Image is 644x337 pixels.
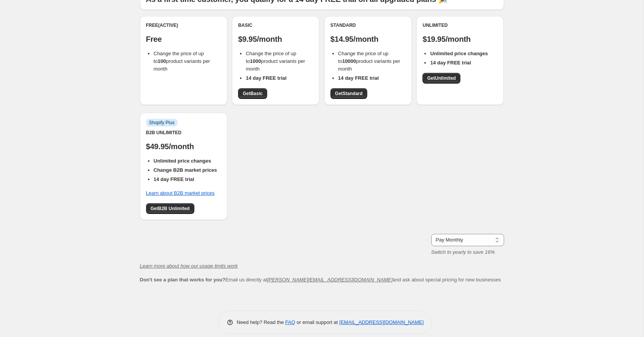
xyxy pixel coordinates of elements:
p: $49.95/month [146,142,221,151]
span: Shopify Plus [149,120,175,126]
div: Unlimited [422,22,498,28]
b: 100 [158,58,166,64]
a: GetUnlimited [422,73,460,84]
b: 14 day FREE trial [430,60,471,66]
div: B2B Unlimited [146,130,221,136]
span: Change the price of up to product variants per month [338,51,400,72]
b: 10000 [342,58,356,64]
span: Email us directly at and ask about special pricing for new businesses [140,277,501,283]
a: FAQ [285,319,295,325]
span: Get Basic [243,90,263,97]
span: Need help? Read the [237,319,286,325]
p: $14.95/month [330,35,406,44]
div: Basic [238,22,313,28]
div: Standard [330,22,406,28]
span: Get Standard [335,90,363,97]
span: Get B2B Unlimited [151,205,190,212]
a: GetBasic [238,88,267,99]
span: or email support at [295,319,339,325]
a: [PERSON_NAME][EMAIL_ADDRESS][DOMAIN_NAME] [267,277,393,283]
b: Unlimited price changes [430,51,488,56]
b: Change B2B market prices [154,167,217,173]
span: Get Unlimited [427,75,456,81]
p: $9.95/month [238,35,313,44]
b: Unlimited price changes [154,158,211,164]
p: Free [146,35,221,44]
b: 14 day FREE trial [154,176,194,182]
span: Change the price of up to product variants per month [246,51,305,72]
div: Free (Active) [146,22,221,28]
p: $19.95/month [422,35,498,44]
b: 1000 [250,58,261,64]
a: Learn about B2B market prices [146,190,215,196]
i: Switch to yearly to save 16% [431,249,495,255]
a: GetStandard [330,88,367,99]
span: Change the price of up to product variants per month [154,51,210,72]
b: 14 day FREE trial [246,75,286,81]
a: [EMAIL_ADDRESS][DOMAIN_NAME] [339,319,424,325]
b: Don't see a plan that works for you? [140,277,225,283]
a: GetB2B Unlimited [146,203,194,214]
b: 14 day FREE trial [338,75,379,81]
a: Learn more about how our usage limits work [140,263,238,269]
